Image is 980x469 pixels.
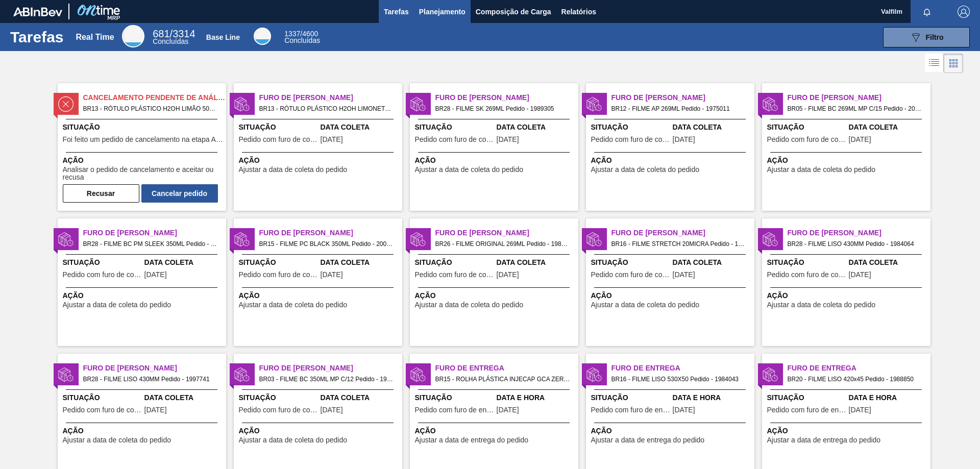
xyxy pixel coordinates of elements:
[767,436,881,444] span: Ajustar a data de entrega do pedido
[788,103,922,114] span: BR05 - FILME BC 269ML MP C/15 Pedido - 2005624
[63,184,139,203] button: Recusar
[497,136,519,143] span: 24/08/2025
[153,37,188,45] span: Concluídas
[259,363,402,374] span: Furo de Coleta
[259,374,394,385] span: BR03 - FILME BC 350ML MP C/12 Pedido - 1984218
[239,426,400,436] span: Ação
[591,166,700,174] span: Ajustar a data de coleta do pedido
[788,363,930,374] span: Furo de Entrega
[767,257,846,268] span: Situação
[415,301,524,309] span: Ajustar a data de coleta do pedido
[591,436,705,444] span: Ajustar a data de entrega do pedido
[767,122,846,133] span: Situação
[63,166,224,182] span: Analisar o pedido de cancelamento e aceitar ou recusa
[911,5,943,19] button: Notificações
[767,271,846,279] span: Pedido com furo de coleta
[673,122,752,133] span: Data Coleta
[259,238,394,250] span: BR15 - FILME PC BLACK 350ML Pedido - 2008680
[410,232,426,247] img: status
[83,228,226,238] span: Furo de Coleta
[767,406,846,414] span: Pedido com furo de entrega
[591,392,670,403] span: Situação
[284,36,320,44] span: Concluídas
[239,271,318,279] span: Pedido com furo de coleta
[63,182,218,203] div: Completar tarefa: 29887621
[767,392,846,403] span: Situação
[63,406,142,414] span: Pedido com furo de coleta
[435,228,578,238] span: Furo de Coleta
[591,155,752,166] span: Ação
[384,6,409,18] span: Tarefas
[591,290,752,301] span: Ação
[284,30,300,38] span: 1337
[259,92,402,103] span: Furo de Coleta
[673,392,752,403] span: Data e Hora
[415,290,576,301] span: Ação
[883,27,970,47] button: Filtro
[259,228,402,238] span: Furo de Coleta
[63,290,224,301] span: Ação
[321,392,400,403] span: Data Coleta
[926,33,944,41] span: Filtro
[239,166,348,174] span: Ajustar a data de coleta do pedido
[788,228,930,238] span: Furo de Coleta
[958,6,970,18] img: Logout
[435,103,570,114] span: BR28 - FILME SK 269ML Pedido - 1989305
[415,436,529,444] span: Ajustar a data de entrega do pedido
[611,363,754,374] span: Furo de Entrega
[415,166,524,174] span: Ajustar a data de coleta do pedido
[239,301,348,309] span: Ajustar a data de coleta do pedido
[13,7,62,16] img: TNhmsLtSVTkK8tSr43FrP2fwEKptu5GPRR3wAAAABJRU5ErkJggg==
[63,392,142,403] span: Situação
[944,54,963,73] div: Visão em Cards
[83,363,226,374] span: Furo de Coleta
[63,136,224,143] span: Foi feito um pedido de cancelamento na etapa Aguardando Faturamento
[239,392,318,403] span: Situação
[788,374,922,385] span: BR20 - FILME LISO 420x45 Pedido - 1988850
[239,155,400,166] span: Ação
[58,232,73,247] img: status
[153,30,195,45] div: Real Time
[321,136,343,143] span: 27/08/2025
[239,436,348,444] span: Ajustar a data de coleta do pedido
[763,367,778,382] img: status
[611,92,754,103] span: Furo de Coleta
[141,184,218,203] button: Cancelar pedido
[144,271,167,279] span: 25/08/2025
[591,406,670,414] span: Pedido com furo de entrega
[239,290,400,301] span: Ação
[497,271,519,279] span: 15/08/2025
[259,103,394,114] span: BR13 - RÓTULO PLÁSTICO H2OH LIMONETO 500ML H Pedido - 1987713
[497,392,576,403] span: Data e Hora
[591,301,700,309] span: Ajustar a data de coleta do pedido
[239,136,318,143] span: Pedido com furo de coleta
[586,232,602,247] img: status
[415,257,494,268] span: Situação
[925,54,944,73] div: Visão em Lista
[76,33,114,42] div: Real Time
[763,96,778,112] img: status
[849,271,871,279] span: 26/08/2025
[591,122,670,133] span: Situação
[63,122,224,133] span: Situação
[435,92,578,103] span: Furo de Coleta
[410,96,426,112] img: status
[321,406,343,414] span: 27/08/2025
[611,103,746,114] span: BR12 - FILME AP 269ML Pedido - 1975011
[767,290,928,301] span: Ação
[591,271,670,279] span: Pedido com furo de coleta
[611,374,746,385] span: BR16 - FILME LISO 530X50 Pedido - 1984043
[849,257,928,268] span: Data Coleta
[321,122,400,133] span: Data Coleta
[591,426,752,436] span: Ação
[415,271,494,279] span: Pedido com furo de coleta
[10,31,64,43] h1: Tarefas
[561,6,596,18] span: Relatórios
[673,257,752,268] span: Data Coleta
[410,367,426,382] img: status
[239,257,318,268] span: Situação
[321,257,400,268] span: Data Coleta
[58,367,73,382] img: status
[234,367,250,382] img: status
[497,257,576,268] span: Data Coleta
